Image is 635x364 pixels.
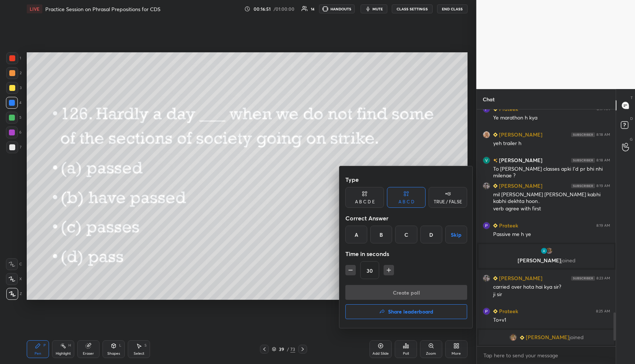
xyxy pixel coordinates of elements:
div: Correct Answer [345,211,467,226]
div: A B C D [398,200,414,204]
div: TRUE / FALSE [434,200,462,204]
div: A B C D E [355,200,375,204]
div: D [420,226,442,243]
h4: Share leaderboard [388,309,433,314]
div: Type [345,172,467,187]
button: Share leaderboard [345,304,467,319]
button: Skip [445,226,467,243]
div: A [345,226,367,243]
div: B [370,226,392,243]
div: C [395,226,417,243]
div: Time in seconds [345,246,467,261]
